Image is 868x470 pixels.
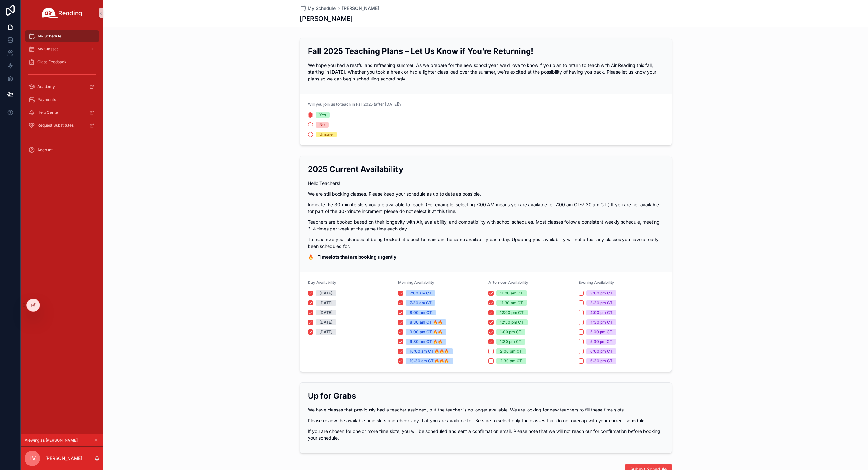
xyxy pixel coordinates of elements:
p: Please review the available time slots and check any that you are available for. Be sure to selec... [308,417,664,424]
span: LV [29,454,36,462]
span: Will you join us to teach in Fall 2025 (after [DATE])? [308,102,401,107]
span: Day Availability [308,280,336,285]
div: 10:00 am CT 🔥🔥🔥 [410,348,449,354]
div: 5:30 pm CT [590,339,612,345]
div: 11:00 am CT [500,290,523,296]
div: scrollable content [21,26,103,164]
p: To maximize your chances of being booked, it's best to maintain the same availability each day. U... [308,236,664,250]
span: My Schedule [308,5,336,12]
div: 8:30 am CT 🔥🔥 [410,319,443,325]
p: Teachers are booked based on their longevity with Air, availability, and compatibility with schoo... [308,219,664,232]
div: 10:30 am CT 🔥🔥🔥 [410,358,449,364]
div: [DATE] [319,310,332,315]
div: 2:30 pm CT [500,358,522,364]
div: 12:30 pm CT [500,319,524,325]
p: If you are chosen for one or more time slots, you will be scheduled and sent a confirmation email... [308,428,664,441]
a: My Schedule [25,30,99,42]
p: 🔥 = [308,253,664,260]
div: 6:30 pm CT [590,358,612,364]
span: Request Substitutes [37,123,74,128]
h2: Fall 2025 Teaching Plans – Let Us Know if You’re Returning! [308,46,664,57]
span: My Classes [37,47,58,52]
span: Viewing as [PERSON_NAME] [25,438,78,443]
div: 9:30 am CT 🔥🔥 [410,339,443,345]
div: 11:30 am CT [500,300,523,306]
div: 1:30 pm CT [500,339,521,345]
span: Afternoon Availability [488,280,528,285]
a: My Schedule [300,5,336,12]
div: Unsure [319,132,333,137]
div: No [319,122,325,128]
div: 4:30 pm CT [590,319,612,325]
div: 7:30 am CT [410,300,432,306]
p: We have classes that previously had a teacher assigned, but the teacher is no longer available. W... [308,406,664,413]
a: Help Center [25,107,99,118]
div: 6:00 pm CT [590,348,612,354]
div: 4:00 pm CT [590,310,612,315]
a: Payments [25,94,99,105]
div: Yes [319,112,326,118]
p: We are still booking classes. Please keep your schedule as up to date as possible. [308,190,664,197]
div: 2:00 pm CT [500,348,522,354]
p: We hope you had a restful and refreshing summer! As we prepare for the new school year, we’d love... [308,62,664,82]
a: Class Feedback [25,56,99,68]
div: 5:00 pm CT [590,329,612,335]
h1: [PERSON_NAME] [300,14,353,23]
div: 3:30 pm CT [590,300,612,306]
div: 7:00 am CT [410,290,432,296]
div: [DATE] [319,300,332,306]
span: My Schedule [37,34,61,39]
p: Indicate the 30-minute slots you are available to teach. (For example, selecting 7:00 AM means yo... [308,201,664,215]
span: Morning Availability [398,280,434,285]
div: [DATE] [319,319,332,325]
div: 9:00 am CT 🔥🔥 [410,329,443,335]
div: 12:00 pm CT [500,310,524,315]
span: Class Feedback [37,59,67,65]
span: Academy [37,84,55,89]
div: 3:00 pm CT [590,290,612,296]
p: [PERSON_NAME] [45,455,82,462]
a: [PERSON_NAME] [342,5,379,12]
a: Account [25,144,99,156]
span: Payments [37,97,56,102]
p: Hello Teachers! [308,180,664,187]
span: Evening Availability [579,280,614,285]
a: Academy [25,81,99,92]
a: Request Substitutes [25,120,99,131]
span: Account [37,147,53,153]
span: Help Center [37,110,59,115]
strong: Timeslots that are booking urgently [318,254,396,260]
h2: 2025 Current Availability [308,164,664,175]
div: 8:00 am CT [410,310,432,315]
a: My Classes [25,43,99,55]
div: 1:00 pm CT [500,329,521,335]
div: [DATE] [319,329,332,335]
div: [DATE] [319,290,332,296]
img: App logo [42,8,82,18]
h2: Up for Grabs [308,390,664,401]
